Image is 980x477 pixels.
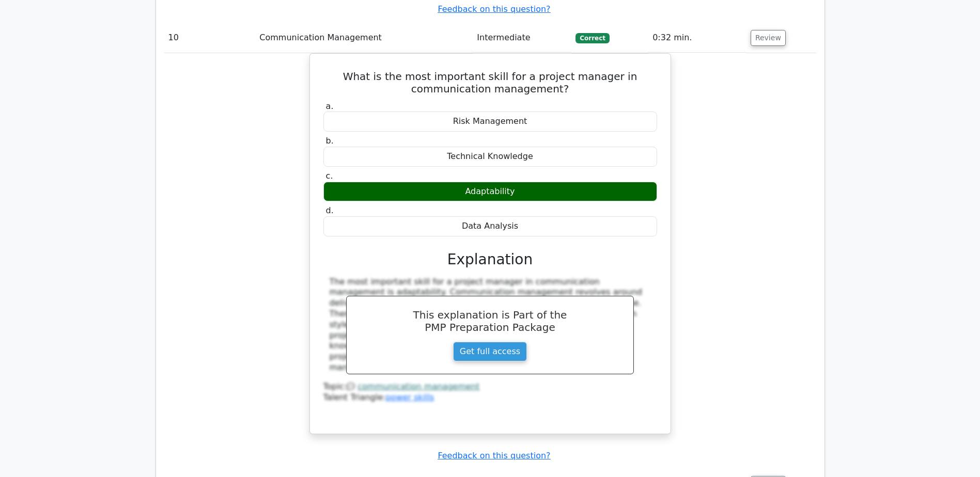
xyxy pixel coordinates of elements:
td: 10 [164,23,256,53]
a: communication management [357,381,479,391]
a: Feedback on this question? [438,451,550,460]
div: Risk Management [323,112,657,132]
h5: What is the most important skill for a project manager in communication management? [322,70,658,95]
td: Intermediate [473,23,571,53]
div: Data Analysis [323,216,657,236]
span: a. [326,101,334,111]
td: Communication Management [255,23,473,53]
div: Adaptability [323,182,657,202]
div: The most important skill for a project manager in communication management is adaptability. Commu... [330,277,651,373]
a: Get full access [453,342,527,361]
div: Technical Knowledge [323,147,657,167]
a: Feedback on this question? [438,4,550,14]
a: power skills [385,392,434,402]
span: c. [326,171,333,181]
span: d. [326,205,334,215]
td: 0:32 min. [648,23,746,53]
div: Talent Triangle: [323,381,657,403]
span: Correct [575,33,609,43]
div: Topic: [323,381,657,392]
span: b. [326,136,334,146]
h3: Explanation [330,251,651,268]
button: Review [751,30,786,46]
